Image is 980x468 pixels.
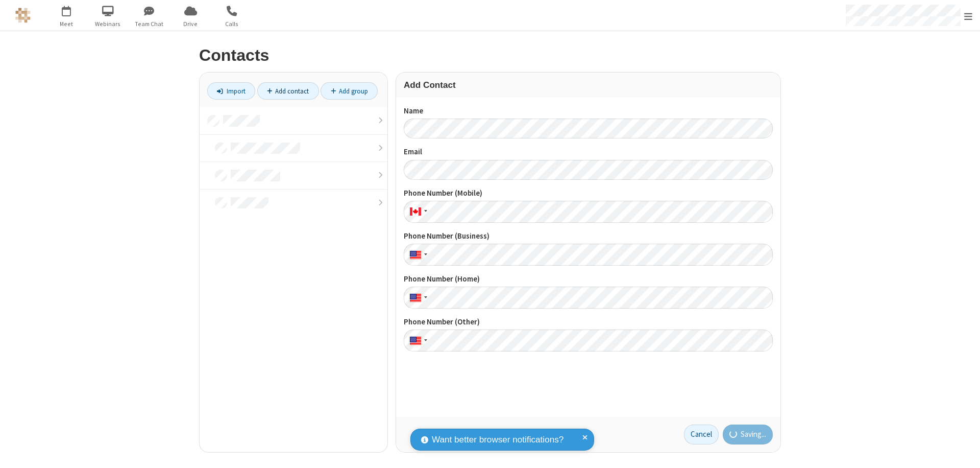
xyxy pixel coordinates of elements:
[199,46,781,64] h2: Contacts
[404,330,430,352] div: United States: + 1
[404,244,430,266] div: United States: + 1
[684,425,719,445] a: Cancel
[207,82,255,100] a: Import
[89,19,127,29] span: Webinars
[723,425,773,445] button: Saving...
[404,230,773,242] label: Phone Number (Business)
[404,80,773,90] h3: Add Contact
[171,19,210,29] span: Drive
[954,441,972,461] iframe: Chat
[432,433,563,447] span: Want better browser notifications?
[213,19,251,29] span: Calls
[15,8,31,23] img: QA Selenium DO NOT DELETE OR CHANGE
[404,188,773,199] label: Phone Number (Mobile)
[404,273,773,285] label: Phone Number (Home)
[47,19,86,29] span: Meet
[741,429,766,440] span: Saving...
[404,105,773,117] label: Name
[404,316,773,328] label: Phone Number (Other)
[404,146,773,158] label: Email
[321,82,378,100] a: Add group
[257,82,319,100] a: Add contact
[404,201,430,223] div: Canada: + 1
[404,287,430,309] div: United States: + 1
[130,19,168,29] span: Team Chat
